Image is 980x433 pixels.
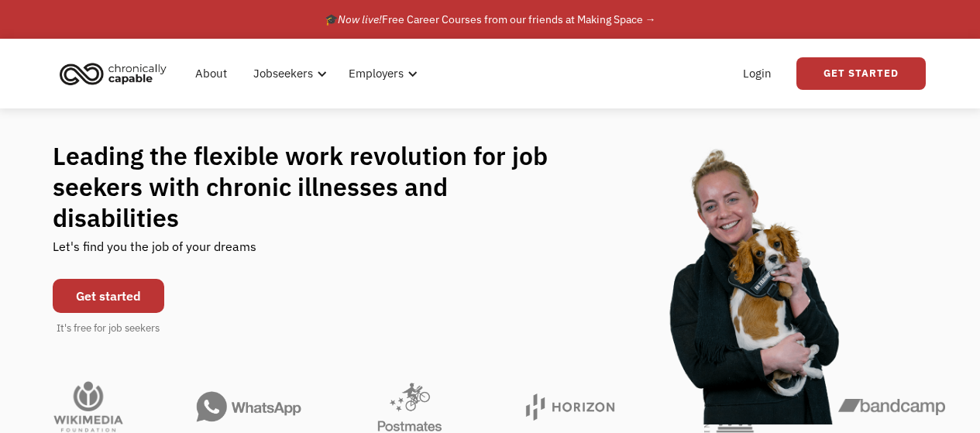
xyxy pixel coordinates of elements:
[55,57,171,91] img: Chronically Capable logo
[53,233,256,271] div: Let's find you the job of your dreams
[349,64,404,83] div: Employers
[53,279,164,313] a: Get started
[253,64,313,83] div: Jobseekers
[57,321,160,336] div: It's free for job seekers
[734,49,781,98] a: Login
[244,49,332,98] div: Jobseekers
[796,57,926,90] a: Get Started
[53,140,578,233] h1: Leading the flexible work revolution for job seekers with chronic illnesses and disabilities
[55,57,178,91] a: home
[339,49,422,98] div: Employers
[186,49,236,98] a: About
[325,10,656,29] div: 🎓 Free Career Courses from our friends at Making Space →
[338,12,382,26] em: Now live!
